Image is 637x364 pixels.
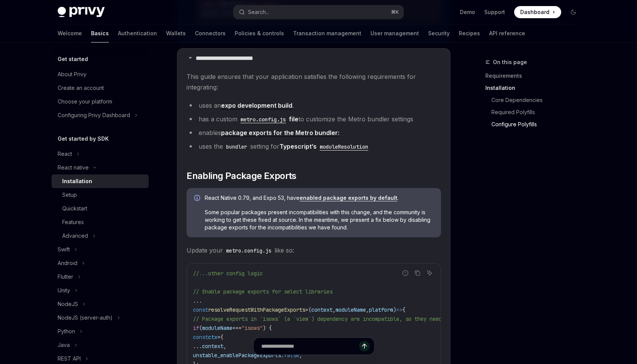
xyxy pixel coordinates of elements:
[193,325,199,331] span: if
[58,70,86,79] div: About Privy
[58,83,104,93] div: Create an account
[396,306,402,313] span: =>
[187,245,441,256] span: Update your like so:
[58,259,77,268] div: Android
[193,297,202,304] span: ...
[402,306,405,313] span: {
[491,106,585,118] a: Required Polyfills
[52,215,149,229] a: Features
[217,334,220,340] span: =
[237,115,298,123] a: metro.config.jsfile
[58,134,109,143] h5: Get started by SDK
[485,70,585,82] a: Requirements
[58,55,88,64] h5: Get started
[317,143,371,151] code: moduleResolution
[223,246,275,255] code: metro.config.js
[489,24,525,42] a: API reference
[193,315,487,322] span: // Package exports in `isows` (a `viem`) dependency are incompatible, so they need to be disabled
[300,195,397,201] a: enabled package exports by default
[223,143,250,151] code: bundler
[520,8,549,16] span: Dashboard
[166,24,186,42] a: Wallets
[58,7,105,17] img: dark logo
[425,268,435,278] button: Ask AI
[400,268,410,278] button: Report incorrect code
[62,177,92,186] div: Installation
[62,231,88,240] div: Advanced
[369,306,393,313] span: platform
[336,306,366,313] span: moduleName
[234,5,403,19] button: Search...⌘K
[208,306,305,313] span: resolveRequestWithPackageExports
[567,6,579,18] button: Toggle dark mode
[62,218,84,227] div: Features
[428,24,450,42] a: Security
[52,188,149,202] a: Setup
[58,149,72,158] div: React
[413,268,422,278] button: Copy the contents from the code block
[205,194,433,202] span: React Native 0.79, and Expo 53, have .
[58,340,70,350] div: Java
[279,143,371,150] a: Typescript’smoduleResolution
[235,24,284,42] a: Policies & controls
[393,306,396,313] span: )
[232,325,242,331] span: ===
[187,127,441,138] li: enables
[52,202,149,215] a: Quickstart
[52,174,149,188] a: Installation
[195,24,226,42] a: Connectors
[58,286,70,295] div: Unity
[305,306,308,313] span: =
[187,170,297,182] span: Enabling Package Exports
[58,313,113,322] div: NodeJS (server-auth)
[58,163,89,172] div: React native
[242,325,263,331] span: "isows"
[58,272,73,281] div: Flutter
[193,288,333,295] span: // Enable package exports for select libraries
[485,82,585,94] a: Installation
[370,24,419,42] a: User management
[491,94,585,106] a: Core Dependencies
[293,24,361,42] a: Transaction management
[187,114,441,124] li: has a custom to customize the Metro bundler settings
[493,58,527,67] span: On this page
[199,325,202,331] span: (
[366,306,369,313] span: ,
[263,325,272,331] span: ) {
[491,118,585,130] a: Configure Polyfills
[202,325,232,331] span: moduleName
[58,97,112,106] div: Choose your platform
[187,100,441,111] li: uses an .
[118,24,157,42] a: Authentication
[58,354,81,363] div: REST API
[52,95,149,108] a: Choose your platform
[221,129,339,137] a: package exports for the Metro bundler:
[193,270,263,277] span: //...other config logic
[58,245,70,254] div: Swift
[221,102,292,110] a: expo development build
[248,8,269,17] div: Search...
[91,24,109,42] a: Basics
[52,67,149,81] a: About Privy
[62,190,77,199] div: Setup
[514,6,561,18] a: Dashboard
[333,306,336,313] span: ,
[52,81,149,95] a: Create an account
[193,334,208,340] span: const
[359,341,370,351] button: Send message
[459,24,480,42] a: Recipes
[237,115,289,124] code: metro.config.js
[58,111,130,120] div: Configuring Privy Dashboard
[194,195,202,202] svg: Info
[187,71,441,93] span: This guide ensures that your application satisfies the following requirements for integrating:
[205,209,433,231] span: Some popular packages present incompatibilities with this change, and the community is working to...
[62,204,87,213] div: Quickstart
[58,327,75,336] div: Python
[220,334,223,340] span: {
[193,306,208,313] span: const
[484,8,505,16] a: Support
[391,9,399,15] span: ⌘ K
[58,300,78,309] div: NodeJS
[460,8,475,16] a: Demo
[208,334,217,340] span: ctx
